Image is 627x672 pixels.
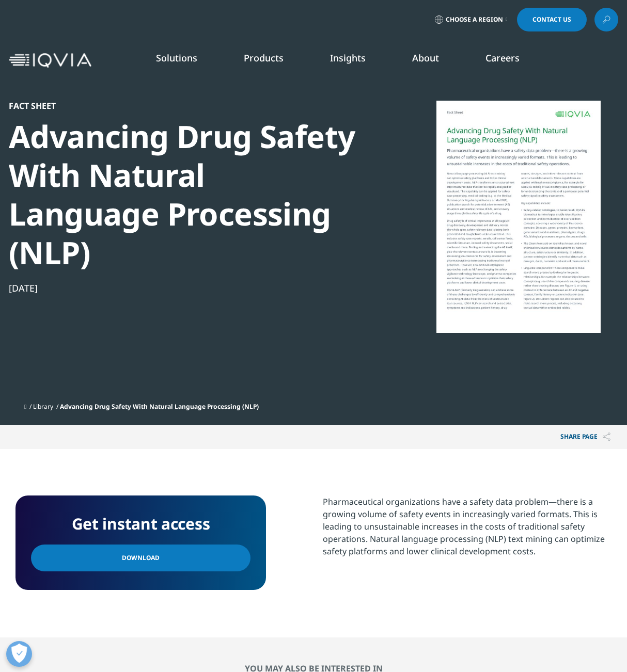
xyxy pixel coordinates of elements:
[9,282,363,294] div: [DATE]
[244,52,284,64] a: Products
[323,495,612,565] p: Pharmaceutical organizations have a safety data problem—there is a growing volume of safety event...
[122,552,160,564] span: Download
[156,52,197,64] a: Solutions
[60,402,259,411] span: Advancing Drug Safety With Natural Language Processing (NLP)
[603,433,610,441] img: Share PAGE
[532,17,571,23] span: Contact Us
[517,8,587,31] a: Contact Us
[553,425,618,449] button: Share PAGEShare PAGE
[330,52,366,64] a: Insights
[31,545,250,571] a: Download
[412,52,439,64] a: About
[9,53,91,68] img: IQVIA Healthcare Information Technology and Pharma Clinical Research Company
[31,511,250,537] h4: Get instant access
[6,641,32,667] button: Open Preferences
[485,52,520,64] a: Careers
[446,15,503,24] span: Choose a Region
[96,36,618,85] nav: Primary
[33,402,53,411] a: Library
[9,117,363,272] div: Advancing Drug Safety With Natural Language Processing (NLP)
[9,101,363,111] div: Fact Sheet
[553,425,618,449] p: Share PAGE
